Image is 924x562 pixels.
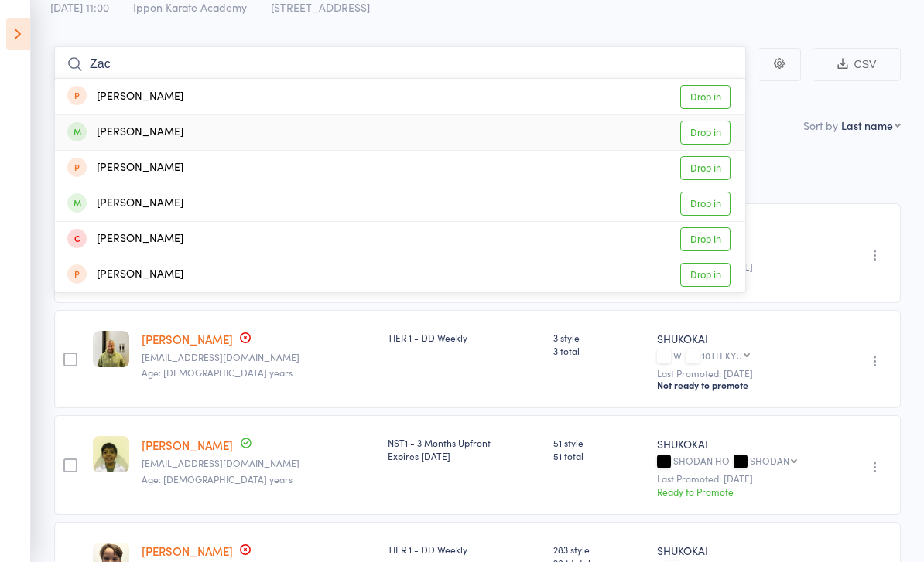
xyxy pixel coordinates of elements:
div: [PERSON_NAME] [67,124,183,141]
small: zahinshahriarkhwaja05@outlook.com [142,458,375,468]
span: 3 style [553,331,645,344]
span: 51 style [553,436,645,449]
div: SHODAN [750,455,789,465]
div: Not ready to promote [657,379,827,391]
div: W [657,350,827,363]
a: Drop in [680,227,731,251]
div: Expires [DATE] [388,449,541,462]
div: [PERSON_NAME] [67,88,183,106]
div: 10TH KYU [702,350,742,360]
span: 51 total [553,449,645,462]
div: NST1 - 3 Months Upfront [388,436,541,462]
a: [PERSON_NAME] [142,331,233,347]
button: CSV [813,48,901,81]
div: SHUKOKAI [657,331,827,346]
div: Last name [841,118,893,133]
span: Age: [DEMOGRAPHIC_DATA] years [142,366,293,379]
div: SHODAN HO [657,455,827,468]
div: TIER 1 - DD Weekly [388,543,541,556]
div: [PERSON_NAME] [67,195,183,213]
input: Search by name [54,46,746,82]
span: 3 total [553,344,645,357]
small: Last Promoted: [DATE] [657,368,827,379]
span: Age: [DEMOGRAPHIC_DATA] years [142,472,293,485]
a: Drop in [680,85,731,109]
span: 283 style [553,543,645,556]
div: SHUKOKAI [657,543,827,558]
label: Sort by [803,118,838,133]
div: SHUKOKAI [657,436,827,451]
div: [PERSON_NAME] [67,159,183,177]
a: Drop in [680,156,731,180]
a: Drop in [680,263,731,287]
small: Last Promoted: [DATE] [657,473,827,484]
img: image1755305231.png [93,331,129,367]
a: Drop in [680,121,731,145]
div: [PERSON_NAME] [67,230,183,248]
div: Ready to Promote [657,485,827,498]
a: Drop in [680,192,731,216]
small: jamie76.hall@gmail.com [142,352,375,363]
div: [PERSON_NAME] [67,266,183,284]
a: [PERSON_NAME] [142,543,233,559]
img: image1567500900.png [93,436,129,472]
a: [PERSON_NAME] [142,437,233,453]
div: TIER 1 - DD Weekly [388,331,541,344]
